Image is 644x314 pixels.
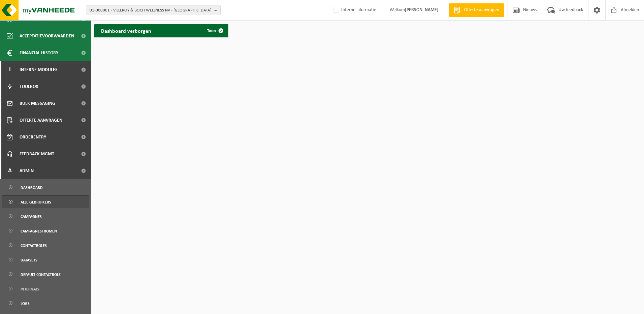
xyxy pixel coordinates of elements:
[2,239,89,252] a: Contactroles
[449,3,504,17] a: Offerte aanvragen
[20,162,34,179] span: Admin
[94,24,158,37] h2: Dashboard verborgen
[2,181,89,194] a: Dashboard
[2,210,89,223] a: Campagnes
[20,95,55,112] span: Bulk Messaging
[20,112,62,129] span: Offerte aanvragen
[7,61,13,78] span: I
[90,5,212,15] span: 01-000001 - VILLEROY & BOCH WELLNESS NV - [GEOGRAPHIC_DATA]
[462,7,501,13] span: Offerte aanvragen
[207,29,216,33] span: Toon
[20,61,58,78] span: Interne modules
[21,239,47,252] span: Contactroles
[21,254,37,266] span: Datasets
[2,282,89,295] a: Internals
[21,283,39,295] span: Internals
[7,162,13,179] span: A
[2,297,89,310] a: Logs
[332,5,376,15] label: Interne informatie
[2,268,89,281] a: default contactrole
[86,5,221,15] button: 01-000001 - VILLEROY & BOCH WELLNESS NV - [GEOGRAPHIC_DATA]
[21,181,43,194] span: Dashboard
[2,195,89,208] a: Alle gebruikers
[21,297,30,310] span: Logs
[20,44,58,61] span: Financial History
[21,225,57,238] span: Campagnestromen
[20,28,74,44] span: Acceptatievoorwaarden
[20,146,54,162] span: Feedback MGMT
[405,7,439,12] strong: [PERSON_NAME]
[21,196,51,209] span: Alle gebruikers
[20,129,76,146] span: Orderentry Goedkeuring
[21,210,42,223] span: Campagnes
[2,224,89,237] a: Campagnestromen
[21,268,61,281] span: default contactrole
[2,253,89,266] a: Datasets
[202,24,228,37] a: Toon
[20,78,38,95] span: Toolbox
